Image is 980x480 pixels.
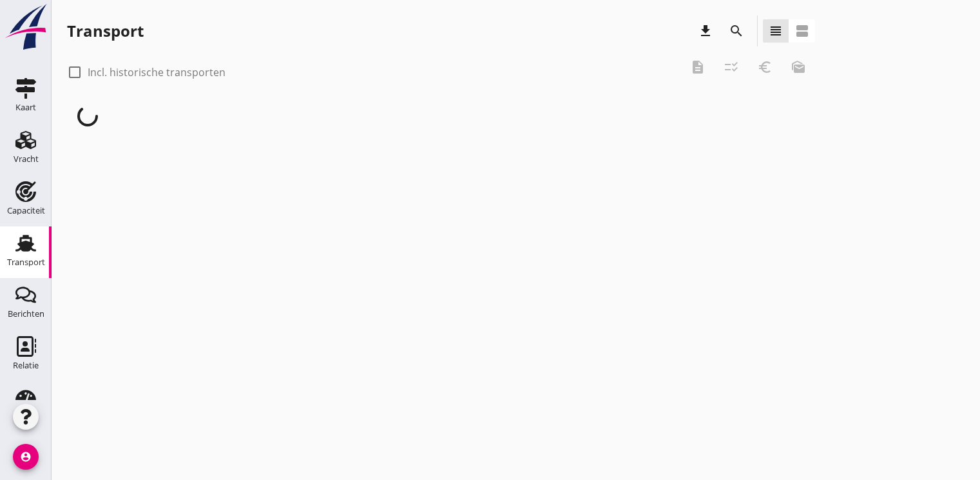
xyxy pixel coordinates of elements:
i: view_headline [768,23,783,39]
div: Kaart [15,103,36,112]
i: search [729,23,744,39]
i: download [698,23,713,39]
div: Relatie [13,361,39,370]
i: account_circle [13,444,39,470]
img: logo-small.a267ee39.svg [3,3,49,51]
i: view_agenda [794,23,810,39]
div: Transport [7,258,45,266]
div: Berichten [8,310,44,318]
div: Transport [67,21,144,41]
div: Vracht [14,155,39,163]
div: Capaciteit [7,206,45,215]
label: Incl. historische transporten [88,66,226,79]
